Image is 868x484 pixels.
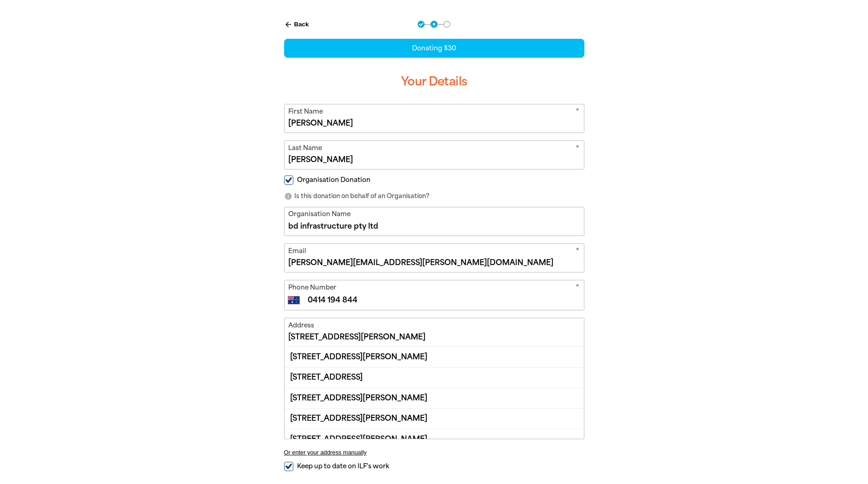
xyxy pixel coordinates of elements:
div: [STREET_ADDRESS][PERSON_NAME] [285,429,584,449]
p: Is this donation on behalf of an Organisation? [284,192,584,201]
button: Navigate to step 1 of 3 to enter your donation amount [418,21,425,28]
div: [STREET_ADDRESS][PERSON_NAME] [285,408,584,429]
button: Back [280,17,313,32]
input: Keep up to date on ILF's work [284,462,293,471]
div: [STREET_ADDRESS][PERSON_NAME] [285,387,584,408]
span: Organisation Donation [297,175,370,184]
span: Keep up to date on ILF's work [297,462,389,471]
i: Required [576,283,579,294]
div: Donating $30 [284,39,584,58]
i: info [284,192,292,200]
input: Organisation Donation [284,175,293,185]
button: Navigate to step 3 of 3 to enter your payment details [443,21,450,28]
button: Navigate to step 2 of 3 to enter your details [431,21,437,28]
h3: Your Details [284,67,584,97]
div: [STREET_ADDRESS] [285,367,584,387]
div: [STREET_ADDRESS][PERSON_NAME] [285,347,584,367]
i: arrow_back [284,20,292,29]
button: Or enter your address manually [284,449,584,456]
